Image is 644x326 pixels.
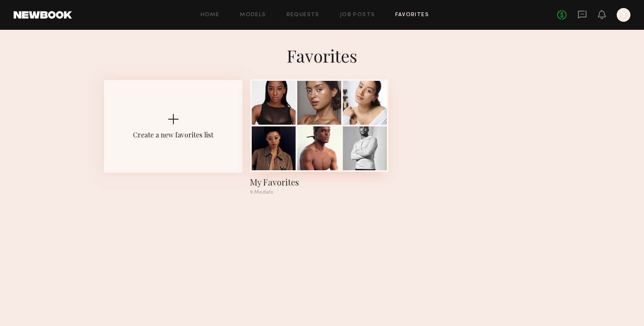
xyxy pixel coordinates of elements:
[617,8,630,22] a: Y
[104,80,242,202] button: Create a new favorites list
[133,130,213,139] div: Create a new favorites list
[340,12,375,18] a: Job Posts
[250,80,388,195] a: My Favorites9 Models
[287,12,319,18] a: Requests
[250,190,388,195] div: 9 Models
[240,12,266,18] a: Models
[250,176,388,188] div: My Favorites
[201,12,220,18] a: Home
[395,12,429,18] a: Favorites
